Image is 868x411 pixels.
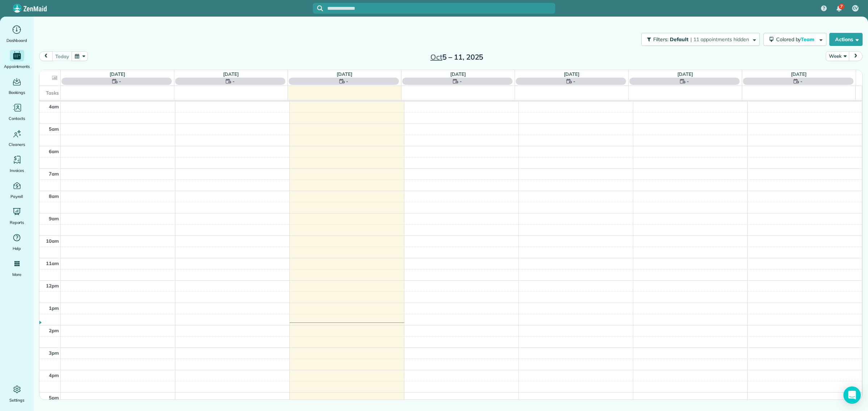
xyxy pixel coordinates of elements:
[46,90,59,96] span: Tasks
[3,24,31,44] a: Dashboard
[3,128,31,148] a: Cleaners
[840,4,843,9] span: 7
[460,78,462,85] span: -
[564,71,579,77] a: [DATE]
[13,245,21,252] span: Help
[641,33,759,46] button: Filters: Default | 11 appointments hidden
[49,148,59,154] span: 6am
[4,63,30,70] span: Appointments
[829,33,863,46] button: Actions
[49,328,59,333] span: 2pm
[49,126,59,132] span: 5am
[223,71,239,77] a: [DATE]
[9,115,25,122] span: Contacts
[826,51,849,61] button: Week
[49,193,59,199] span: 8am
[49,350,59,356] span: 3pm
[39,51,53,61] button: prev
[831,1,847,17] div: 7 unread notifications
[49,216,59,221] span: 9am
[849,51,863,61] button: next
[573,78,575,85] span: -
[412,53,502,61] h2: 5 – 11, 2025
[430,52,442,61] span: Oct
[49,104,59,109] span: 4am
[46,283,59,289] span: 12pm
[46,238,59,244] span: 10am
[690,36,749,43] span: | 11 appointments hidden
[763,33,826,46] button: Colored byTeam
[12,271,21,278] span: More
[3,232,31,252] a: Help
[119,78,121,85] span: -
[3,76,31,96] a: Bookings
[49,171,59,177] span: 7am
[9,89,25,96] span: Bookings
[313,5,323,11] button: Focus search
[791,71,807,77] a: [DATE]
[46,260,59,266] span: 11am
[3,384,31,404] a: Settings
[7,37,27,44] span: Dashboard
[677,71,693,77] a: [DATE]
[49,395,59,401] span: 5pm
[687,78,689,85] span: -
[3,50,31,70] a: Appointments
[638,33,759,46] a: Filters: Default | 11 appointments hidden
[317,5,323,11] svg: Focus search
[110,71,125,77] a: [DATE]
[800,78,803,85] span: -
[776,36,817,43] span: Colored by
[3,180,31,200] a: Payroll
[3,206,31,226] a: Reports
[10,167,24,174] span: Invoices
[450,71,466,77] a: [DATE]
[653,36,668,43] span: Filters:
[49,305,59,311] span: 1pm
[853,5,858,11] span: CV
[670,36,689,43] span: Default
[49,372,59,378] span: 4pm
[801,36,816,43] span: Team
[233,78,235,85] span: -
[337,71,352,77] a: [DATE]
[346,78,348,85] span: -
[9,141,25,148] span: Cleaners
[843,386,861,404] div: Open Intercom Messenger
[3,102,31,122] a: Contacts
[3,154,31,174] a: Invoices
[10,193,24,200] span: Payroll
[9,397,25,404] span: Settings
[52,51,72,61] button: today
[10,219,24,226] span: Reports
